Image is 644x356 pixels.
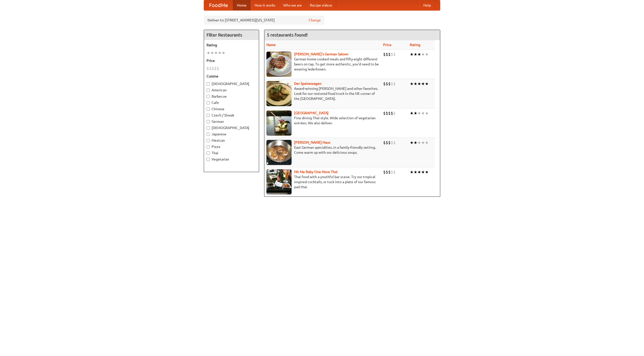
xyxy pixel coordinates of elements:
li: $ [391,110,393,116]
a: How it works [251,0,279,10]
label: Japanese [207,132,256,137]
div: Deliver to: [STREET_ADDRESS][US_STATE] [204,16,325,25]
li: $ [388,81,391,87]
li: $ [388,110,391,116]
img: kohlhaus.jpg [266,140,292,165]
img: esthers.jpg [266,52,292,77]
label: [DEMOGRAPHIC_DATA] [207,125,256,130]
a: Hit Me Baby One More Thai [294,170,338,174]
li: ★ [410,140,414,145]
input: Barbecue [207,95,210,98]
li: ★ [421,110,425,116]
h5: Cuisine [207,74,256,79]
ng-pluralize: 5 restaurants found! [267,32,308,37]
label: Chinese [207,106,256,111]
input: Chinese [207,107,210,111]
a: Home [233,0,251,10]
a: FoodMe [204,0,233,10]
li: $ [391,169,393,175]
p: German home-cooked meals and fifty-eight different beers on tap. To get more authentic, you'd nee... [266,57,379,72]
a: [PERSON_NAME]'s German Saloon [294,52,348,56]
li: $ [383,52,386,57]
li: $ [207,66,209,71]
label: Vegetarian [207,157,256,162]
b: [PERSON_NAME] Haus [294,140,330,144]
a: Who we are [279,0,306,10]
li: ★ [417,110,421,116]
li: $ [386,81,388,87]
label: Thai [207,150,256,155]
input: German [207,120,210,123]
a: Change [309,18,321,23]
li: $ [393,140,396,145]
a: Help [419,0,435,10]
li: ★ [417,169,421,175]
li: $ [383,169,386,175]
a: Rating [410,43,420,47]
p: Fine dining Thai-style. Wide selection of vegetarian entrées. We also deliver. [266,115,379,126]
li: ★ [410,52,414,57]
label: Cafe [207,100,256,105]
a: Price [383,43,391,47]
label: Mexican [207,138,256,143]
li: ★ [417,52,421,57]
input: [DEMOGRAPHIC_DATA] [207,82,210,86]
li: $ [388,52,391,57]
li: ★ [410,81,414,87]
li: ★ [214,50,218,56]
li: $ [386,52,388,57]
li: ★ [425,52,429,57]
li: $ [209,66,212,71]
li: ★ [414,110,417,116]
input: Pizza [207,145,210,148]
li: $ [214,66,217,71]
img: satay.jpg [266,110,292,136]
li: ★ [417,140,421,145]
li: ★ [414,52,417,57]
li: $ [393,169,396,175]
li: ★ [425,169,429,175]
li: $ [393,52,396,57]
input: American [207,89,210,92]
li: $ [212,66,214,71]
p: Thai food with a youthful bar scene. Try our tropical inspired cocktails, or tuck into a plate of... [266,174,379,189]
li: ★ [207,50,210,56]
h5: Price [207,58,256,63]
a: Recipe videos [306,0,336,10]
a: Der Speisewagen [294,82,321,86]
li: ★ [218,50,222,56]
li: ★ [410,110,414,116]
label: German [207,119,256,124]
h4: Filter Restaurants [204,30,259,40]
li: ★ [425,81,429,87]
label: American [207,88,256,93]
li: $ [217,66,219,71]
label: [DEMOGRAPHIC_DATA] [207,81,256,86]
input: Thai [207,151,210,155]
li: ★ [421,81,425,87]
li: $ [391,81,393,87]
input: Czech / Slovak [207,114,210,117]
li: $ [386,110,388,116]
li: ★ [425,140,429,145]
li: $ [391,140,393,145]
li: $ [393,81,396,87]
li: $ [391,52,393,57]
li: ★ [414,140,417,145]
label: Pizza [207,144,256,149]
input: Vegetarian [207,158,210,161]
a: [GEOGRAPHIC_DATA] [294,111,329,115]
li: $ [388,169,391,175]
li: $ [388,140,391,145]
li: ★ [210,50,214,56]
h5: Rating [207,43,256,48]
li: ★ [414,169,417,175]
li: $ [383,81,386,87]
p: Award-winning [PERSON_NAME] and other favorites. Look for our restored food truck in the NE corne... [266,86,379,101]
li: ★ [425,110,429,116]
img: babythai.jpg [266,169,292,194]
img: speisewagen.jpg [266,81,292,106]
